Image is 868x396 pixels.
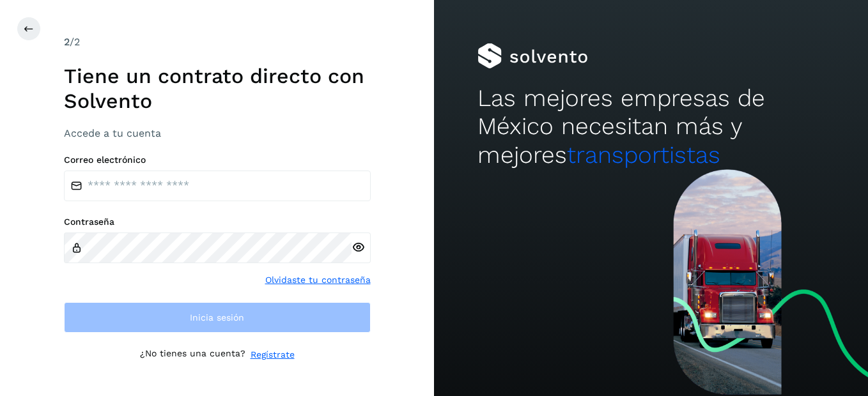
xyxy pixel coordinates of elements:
span: transportistas [567,141,720,169]
span: Inicia sesión [190,313,244,322]
span: 2 [64,36,70,48]
a: Regístrate [251,348,295,362]
label: Contraseña [64,217,371,227]
button: Inicia sesión [64,302,371,333]
h3: Accede a tu cuenta [64,127,371,139]
div: /2 [64,34,371,50]
h1: Tiene un contrato directo con Solvento [64,64,371,113]
label: Correo electrónico [64,155,371,165]
a: Olvidaste tu contraseña [265,273,371,287]
h2: Las mejores empresas de México necesitan más y mejores [477,84,825,169]
p: ¿No tienes una cuenta? [140,348,245,362]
